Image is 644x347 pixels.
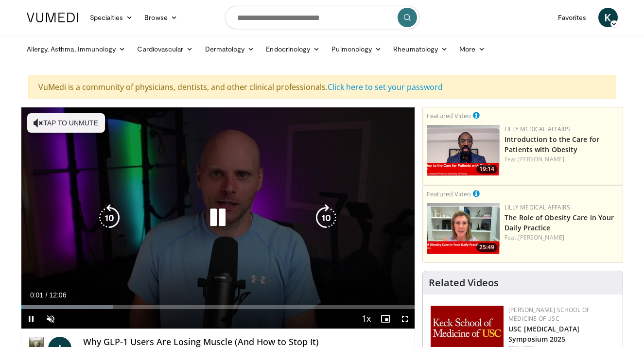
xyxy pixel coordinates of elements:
a: 19:14 [427,125,500,176]
img: VuMedi Logo [27,13,78,22]
a: Cardiovascular [131,39,199,59]
button: Fullscreen [395,309,415,329]
a: USC [MEDICAL_DATA] Symposium 2025 [508,324,579,344]
small: Featured Video [427,190,471,198]
div: Progress Bar [21,305,415,309]
video-js: Video Player [21,107,415,329]
span: 19:14 [476,165,497,173]
span: / [46,291,48,299]
img: e1208b6b-349f-4914-9dd7-f97803bdbf1d.png.150x105_q85_crop-smart_upscale.png [427,203,500,254]
a: [PERSON_NAME] [518,155,564,163]
button: Playback Rate [356,309,376,329]
a: Allergy, Asthma, Immunology [21,39,132,59]
a: Pulmonology [326,39,387,59]
a: Endocrinology [260,39,326,59]
button: Pause [21,309,41,329]
a: Specialties [84,8,139,27]
div: Feat. [505,155,619,164]
a: The Role of Obesity Care in Your Daily Practice [505,213,614,232]
div: VuMedi is a community of physicians, dentists, and other clinical professionals. [28,75,616,99]
a: More [453,39,491,59]
a: Dermatology [199,39,261,59]
img: acc2e291-ced4-4dd5-b17b-d06994da28f3.png.150x105_q85_crop-smart_upscale.png [427,125,500,176]
button: Unmute [41,309,60,329]
span: 25:49 [476,243,497,252]
h4: Related Videos [429,277,499,289]
div: Feat. [505,233,619,242]
button: Tap to unmute [27,113,105,133]
button: Enable picture-in-picture mode [376,309,395,329]
a: Browse [139,8,183,27]
a: Rheumatology [387,39,453,59]
a: Favorites [552,8,592,27]
small: Featured Video [427,111,471,120]
a: Lilly Medical Affairs [505,125,570,133]
span: 12:06 [49,291,66,299]
a: [PERSON_NAME] [518,233,564,242]
a: [PERSON_NAME] School of Medicine of USC [508,306,590,323]
input: Search topics, interventions [225,6,419,29]
span: 0:01 [30,291,43,299]
a: Click here to set your password [328,82,443,92]
a: 25:49 [427,203,500,254]
a: Lilly Medical Affairs [505,203,570,211]
a: Introduction to the Care for Patients with Obesity [505,135,599,154]
a: K [598,8,618,27]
